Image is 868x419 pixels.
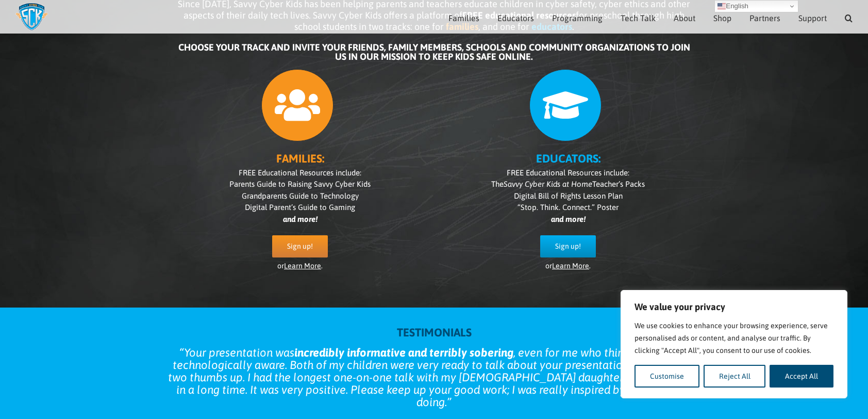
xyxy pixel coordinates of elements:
[798,14,827,22] span: Support
[287,242,313,251] span: Sign up!
[635,319,833,357] p: We use cookies to enhance your browsing experience, serve personalised ads or content, and analys...
[635,365,699,388] button: Customise
[284,262,321,270] a: Learn More
[294,346,513,359] strong: incredibly informative and terribly sobering
[713,14,731,22] span: Shop
[229,180,371,188] span: Parents Guide to Raising Savvy Cyber Kids
[239,168,361,177] span: FREE Educational Resources include:
[491,180,645,188] span: The Teacher’s Packs
[504,180,592,188] i: Savvy Cyber Kids at Home
[552,14,603,22] span: Programming
[770,365,833,388] button: Accept All
[536,152,600,165] b: EDUCATORS:
[518,203,619,212] span: “Stop. Think. Connect.” Poster
[621,14,656,22] span: Tech Talk
[397,326,472,339] strong: TESTIMONIALS
[497,14,534,22] span: Educators
[704,365,766,388] button: Reject All
[272,235,328,257] a: Sign up!
[749,14,780,22] span: Partners
[448,14,479,22] span: Families
[277,262,323,270] span: or .
[545,262,591,270] span: or .
[540,235,596,257] a: Sign up!
[514,191,623,200] span: Digital Bill of Rights Lesson Plan
[674,14,695,22] span: About
[15,3,48,31] img: Savvy Cyber Kids Logo
[507,168,629,177] span: FREE Educational Resources include:
[552,262,589,270] a: Learn More
[283,215,318,223] i: and more!
[551,215,586,223] i: and more!
[178,42,690,62] b: CHOOSE YOUR TRACK AND INVITE YOUR FRIENDS, FAMILY MEMBERS, SCHOOLS AND COMMUNITY ORGANIZATIONS TO...
[242,191,359,200] span: Grandparents Guide to Technology
[555,242,581,251] span: Sign up!
[245,203,355,212] span: Digital Parent’s Guide to Gaming
[166,346,702,408] blockquote: Your presentation was , even for me who thinks he’s pretty technologically aware. Both of my chil...
[635,301,833,313] p: We value your privacy
[276,152,324,165] b: FAMILIES:
[717,2,726,10] img: en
